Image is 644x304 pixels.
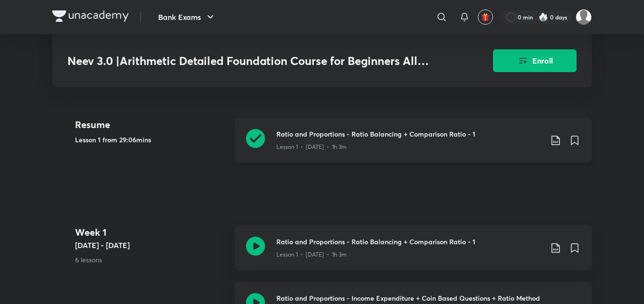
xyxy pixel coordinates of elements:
img: Anjali [576,9,592,25]
img: avatar [481,13,490,21]
p: Lesson 1 • [DATE] • 1h 3m [276,143,347,151]
button: Enroll [493,49,577,72]
h5: Lesson 1 from 29:06mins [75,135,227,145]
button: Bank Exams [152,8,222,27]
h3: Ratio and Proportions - Ratio Balancing + Comparison Ratio - 1 [276,237,542,247]
a: Ratio and Proportions - Ratio Balancing + Comparison Ratio - 1Lesson 1 • [DATE] • 1h 3m [235,118,592,174]
p: 6 lessons [75,255,227,265]
a: Company Logo [52,10,129,24]
h4: Week 1 [75,225,227,240]
h4: Resume [75,118,227,132]
h5: [DATE] - [DATE] [75,240,227,251]
h3: Neev 3.0 |Arithmetic Detailed Foundation Course for Beginners All Bank Exam 2025 [67,54,439,68]
p: Lesson 1 • [DATE] • 1h 3m [276,250,347,259]
h3: Ratio and Proportions - Ratio Balancing + Comparison Ratio - 1 [276,129,542,139]
button: avatar [478,9,493,25]
img: Company Logo [52,10,129,22]
a: Ratio and Proportions - Ratio Balancing + Comparison Ratio - 1Lesson 1 • [DATE] • 1h 3m [235,225,592,282]
img: streak [539,12,548,22]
